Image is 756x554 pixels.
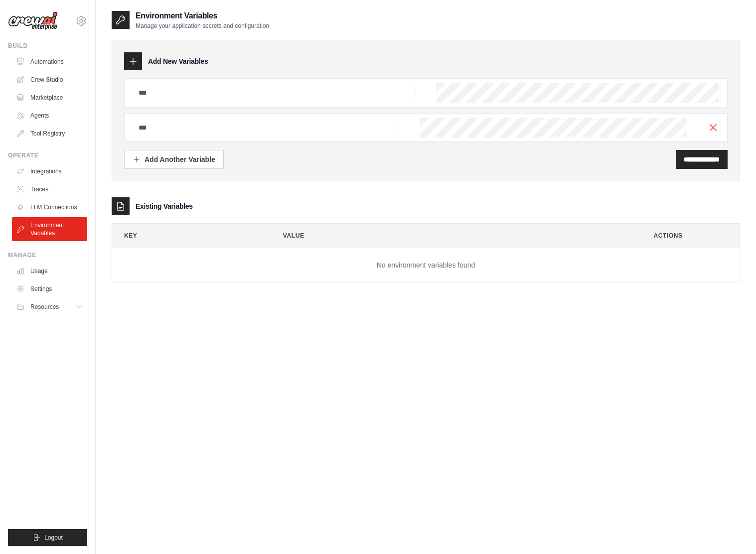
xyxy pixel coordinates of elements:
[12,299,87,315] button: Resources
[112,224,263,248] th: Key
[12,281,87,297] a: Settings
[12,163,87,179] a: Integrations
[12,199,87,215] a: LLM Connections
[8,251,87,259] div: Manage
[271,224,634,248] th: Value
[136,10,269,22] h2: Environment Variables
[8,529,87,546] button: Logout
[12,263,87,279] a: Usage
[12,126,87,141] a: Tool Registry
[12,181,87,197] a: Traces
[12,54,87,70] a: Automations
[12,217,87,241] a: Environment Variables
[8,11,58,30] img: Logo
[133,154,215,164] div: Add Another Variable
[8,42,87,50] div: Build
[112,248,740,282] td: No environment variables found
[12,108,87,124] a: Agents
[124,150,224,169] button: Add Another Variable
[12,72,87,88] a: Crew Studio
[148,56,208,66] h3: Add New Variables
[136,201,193,211] h3: Existing Variables
[30,303,59,311] span: Resources
[136,22,269,30] p: Manage your application secrets and configuration
[642,224,740,248] th: Actions
[44,534,63,542] span: Logout
[8,151,87,159] div: Operate
[12,90,87,106] a: Marketplace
